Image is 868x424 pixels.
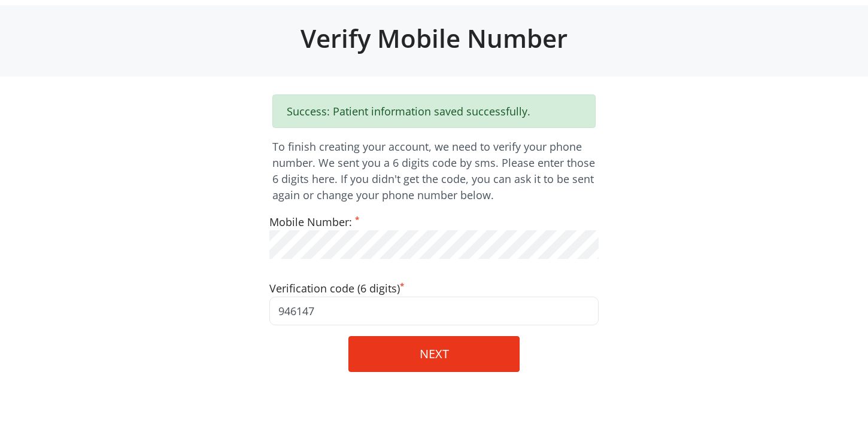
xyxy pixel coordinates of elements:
div: To finish creating your account, we need to verify your phone number. We sent you a 6 digits code... [272,139,596,203]
label: Mobile Number: [269,214,352,230]
label: Verification code (6 digits) [269,280,404,297]
div: Success: Patient information saved successfully. [272,94,596,128]
input: Enter code [269,297,599,325]
button: NEXT [348,336,520,372]
h2: Verify Mobile Number [50,23,819,53]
